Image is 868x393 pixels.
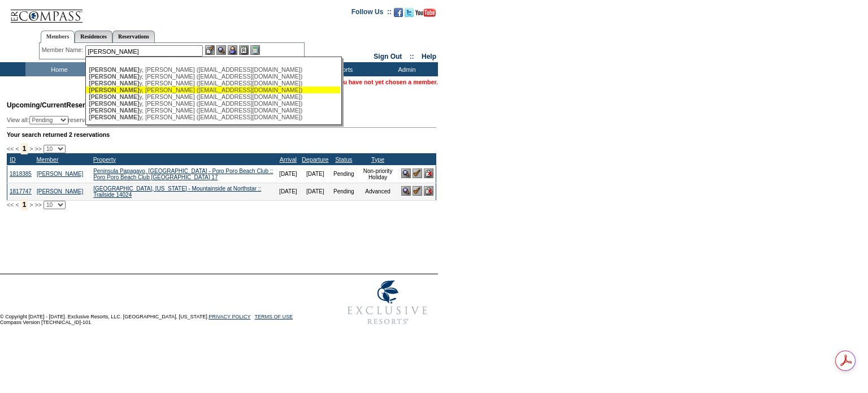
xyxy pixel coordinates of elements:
span: Reservations [7,101,109,109]
a: TERMS OF USE [255,314,293,319]
img: Become our fan on Facebook [394,8,403,17]
div: y, [PERSON_NAME] ([EMAIL_ADDRESS][DOMAIN_NAME]) [89,73,337,80]
span: You have not yet chosen a member. [336,79,438,85]
td: Follow Us :: [351,7,392,20]
a: [GEOGRAPHIC_DATA], [US_STATE] - Mountainside at Northstar :: Trailside 14024 [93,185,261,198]
img: Subscribe to our YouTube Channel [415,8,436,17]
a: Members [41,31,75,43]
div: y, [PERSON_NAME] ([EMAIL_ADDRESS][DOMAIN_NAME]) [89,87,337,93]
div: Member Name: [42,45,85,55]
div: View all: reservations owned by: [7,116,287,124]
img: b_edit.gif [205,45,215,55]
span: [PERSON_NAME] [89,93,139,100]
img: Confirm Reservation [413,186,422,196]
div: y, [PERSON_NAME] ([EMAIL_ADDRESS][DOMAIN_NAME]) [89,80,337,87]
td: Pending [331,165,357,183]
img: Follow us on Twitter [405,8,414,17]
span: < [15,201,19,208]
a: Arrival [280,156,297,163]
td: Non-priority Holiday [357,165,399,183]
img: Impersonate [228,45,237,55]
a: Reservations [112,31,155,42]
a: Departure [302,156,328,163]
td: Pending [331,183,357,200]
a: [PERSON_NAME] [37,188,83,195]
span: << [7,145,14,152]
span: >> [34,145,41,152]
img: Reservations [239,45,249,55]
span: [PERSON_NAME] [89,114,139,120]
img: b_calculator.gif [250,45,260,55]
a: Subscribe to our YouTube Channel [415,11,436,18]
span: > [29,145,33,152]
a: Become our fan on Facebook [394,11,403,18]
div: y, [PERSON_NAME] ([EMAIL_ADDRESS][DOMAIN_NAME]) [89,107,337,114]
span: 1 [21,199,28,210]
td: [DATE] [300,183,331,200]
span: [PERSON_NAME] [89,73,139,80]
div: y, [PERSON_NAME] ([EMAIL_ADDRESS][DOMAIN_NAME]) [89,100,337,107]
span: 1 [21,143,28,154]
td: Home [25,62,90,76]
span: [PERSON_NAME] [89,66,139,73]
div: y, [PERSON_NAME] ([EMAIL_ADDRESS][DOMAIN_NAME]) [89,93,337,100]
img: Cancel Reservation [424,186,433,196]
a: ID [10,156,16,163]
a: PRIVACY POLICY [209,314,250,319]
a: [PERSON_NAME] [37,171,83,177]
td: Advanced [357,183,399,200]
span: > [29,201,33,208]
a: Status [335,156,352,163]
span: >> [34,201,41,208]
img: Exclusive Resorts [337,274,438,331]
span: << [7,201,14,208]
a: Type [371,156,384,163]
span: Upcoming/Current [7,101,66,109]
td: [DATE] [300,165,331,183]
a: Help [422,53,436,61]
a: 1818385 [10,171,32,177]
div: y, [PERSON_NAME] ([EMAIL_ADDRESS][DOMAIN_NAME]) [89,66,337,73]
span: [PERSON_NAME] [89,80,139,87]
span: [PERSON_NAME] [89,100,139,107]
a: Sign Out [374,53,402,61]
a: Residences [75,31,112,42]
img: Cancel Reservation [424,169,433,178]
span: [PERSON_NAME] [89,87,139,93]
div: y, [PERSON_NAME] ([EMAIL_ADDRESS][DOMAIN_NAME]) [89,114,337,120]
td: [DATE] [277,183,300,200]
a: Property [93,156,116,163]
img: View [216,45,226,55]
a: Follow us on Twitter [405,11,414,18]
img: Confirm Reservation [413,169,422,178]
img: View Reservation [401,169,411,178]
span: < [15,145,19,152]
a: Member [36,156,58,163]
td: [DATE] [277,165,300,183]
div: Your search returned 2 reservations [7,131,436,138]
span: [PERSON_NAME] [89,107,139,114]
img: View Reservation [401,186,411,196]
a: Peninsula Papagayo, [GEOGRAPHIC_DATA] - Poro Poro Beach Club :: Poro Poro Beach Club [GEOGRAPHIC_... [93,168,273,180]
span: :: [410,53,414,61]
a: 1817747 [10,188,32,195]
td: Admin [373,62,438,76]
